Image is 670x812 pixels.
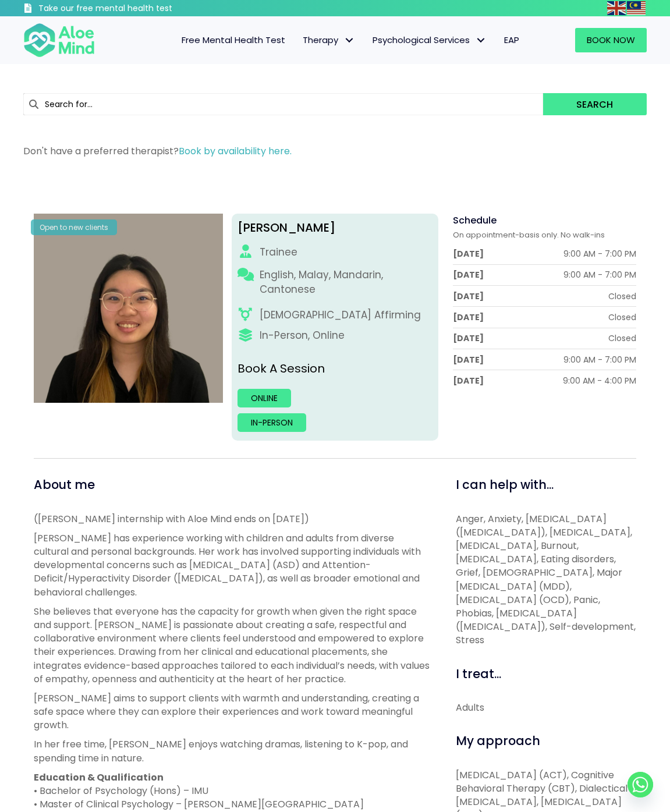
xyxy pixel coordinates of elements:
div: 9:00 AM - 7:00 PM [563,269,636,281]
a: Book by availability here. [179,144,292,158]
span: I treat... [456,665,501,682]
a: In-person [237,413,306,432]
span: Psychological Services [373,34,487,46]
a: Psychological ServicesPsychological Services: submenu [364,28,495,52]
p: Book A Session [237,360,433,377]
span: I can help with... [456,476,554,493]
nav: Menu [107,28,528,52]
p: [PERSON_NAME] has experience working with children and adults from diverse cultural and personal ... [34,531,430,599]
div: In-Person, Online [260,328,345,343]
div: [DATE] [453,290,484,302]
div: Adults [456,701,636,714]
div: [DATE] [453,332,484,344]
span: Schedule [453,214,497,227]
a: EAP [495,28,528,52]
div: [DEMOGRAPHIC_DATA] Affirming [260,308,421,322]
a: Book Now [575,28,647,52]
div: [DATE] [453,311,484,323]
p: English, Malay, Mandarin, Cantonese [260,268,433,296]
div: Open to new clients [31,219,117,235]
div: [DATE] [453,375,484,387]
div: [DATE] [453,269,484,281]
img: en [607,1,626,15]
div: [DATE] [453,354,484,366]
p: She believes that everyone has the capacity for growth when given the right space and support. [P... [34,605,430,686]
a: Whatsapp [628,772,653,797]
div: 9:00 AM - 7:00 PM [563,354,636,366]
p: In her free time, [PERSON_NAME] enjoys watching dramas, listening to K-pop, and spending time in ... [34,737,430,764]
span: Therapy: submenu [341,32,358,49]
img: Aloe mind Logo [23,22,95,58]
a: TherapyTherapy: submenu [294,28,364,52]
div: Closed [608,311,636,323]
p: Don't have a preferred therapist? [23,144,647,158]
a: Malay [627,1,647,15]
a: Online [237,389,291,407]
p: ([PERSON_NAME] internship with Aloe Mind ends on [DATE]) [34,512,430,526]
a: English [607,1,627,15]
span: About me [34,476,95,493]
a: Free Mental Health Test [173,28,294,52]
span: Psychological Services: submenu [473,32,490,49]
span: Book Now [587,34,635,46]
div: Closed [608,332,636,344]
a: Take our free mental health test [23,3,217,16]
div: Closed [608,290,636,302]
div: 9:00 AM - 7:00 PM [563,248,636,260]
span: Anger, Anxiety, [MEDICAL_DATA] ([MEDICAL_DATA]), [MEDICAL_DATA], [MEDICAL_DATA], Burnout, [MEDICA... [456,512,636,647]
div: [PERSON_NAME] [237,219,433,236]
h3: Take our free mental health test [38,3,217,15]
input: Search for... [23,93,543,115]
div: 9:00 AM - 4:00 PM [563,375,636,387]
span: Free Mental Health Test [182,34,285,46]
p: [PERSON_NAME] aims to support clients with warmth and understanding, creating a safe space where ... [34,692,430,732]
img: Profile – Xin Yi [34,214,223,403]
button: Search [543,93,647,115]
span: On appointment-basis only. No walk-ins [453,229,605,240]
div: [DATE] [453,248,484,260]
img: ms [627,1,646,15]
span: EAP [504,34,519,46]
div: Trainee [260,245,297,260]
span: My approach [456,732,540,749]
strong: Education & Qualification [34,771,164,784]
span: Therapy [303,34,355,46]
p: • Bachelor of Psychology (Hons) – IMU • Master of Clinical Psychology – [PERSON_NAME][GEOGRAPHIC_... [34,771,430,811]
